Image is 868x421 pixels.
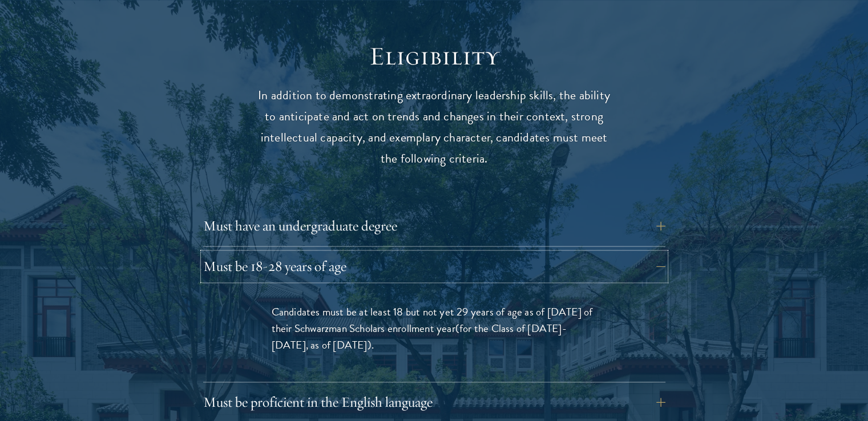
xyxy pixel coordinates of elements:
[272,303,597,353] p: Candidates must be at least 18 but not yet 29 years of age as of [DATE] of their Schwarzman Schol...
[203,212,665,240] button: Must have an undergraduate degree
[272,320,567,353] span: (for the Class of [DATE]-[DATE], as of [DATE])
[257,85,611,169] p: In addition to demonstrating extraordinary leadership skills, the ability to anticipate and act o...
[257,41,611,72] h2: Eligibility
[203,253,665,280] button: Must be 18-28 years of age
[203,388,665,416] button: Must be proficient in the English language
